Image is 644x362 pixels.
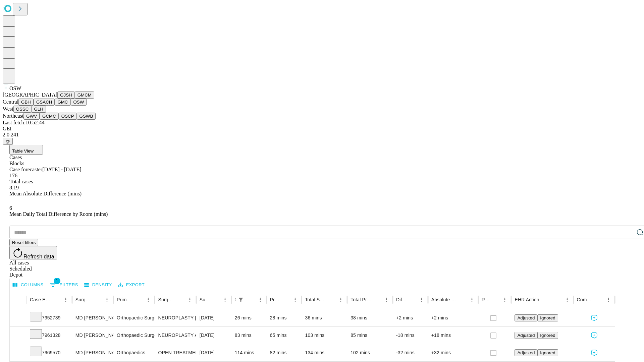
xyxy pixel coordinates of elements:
[9,211,108,217] span: Mean Daily Total Difference by Room (mins)
[3,99,18,105] span: Central
[12,148,34,154] span: Table View
[9,167,42,172] span: Case forecaster
[3,92,57,98] span: [GEOGRAPHIC_DATA]
[431,309,475,326] div: +2 mins
[9,179,33,184] span: Total cases
[71,99,87,106] button: OSW
[235,327,263,344] div: 83 mins
[158,327,193,344] div: NEUROPLASTY AND OR TRANSPOSITION [MEDICAL_DATA] ELBOW
[382,295,391,304] button: Menu
[117,327,151,344] div: Orthopaedic Surgery
[3,120,45,125] span: Last fetch: 10:52:44
[396,297,407,302] div: Difference
[305,309,344,326] div: 36 mins
[134,295,144,304] button: Sort
[517,333,535,338] span: Adjusted
[9,85,21,91] span: OSW
[5,139,10,144] span: @
[305,344,344,361] div: 134 mins
[537,349,558,356] button: Ignored
[13,330,23,342] button: Expand
[9,145,43,155] button: Table View
[117,309,151,326] div: Orthopaedic Surgery
[491,295,500,304] button: Sort
[431,344,475,361] div: +32 mins
[13,106,32,113] button: OSSC
[9,246,57,259] button: Refresh data
[351,297,372,302] div: Total Predicted Duration
[305,297,326,302] div: Total Scheduled Duration
[270,327,299,344] div: 65 mins
[75,344,110,361] div: MD [PERSON_NAME] C [PERSON_NAME]
[9,173,17,178] span: 176
[396,309,425,326] div: +2 mins
[176,295,185,304] button: Sort
[431,327,475,344] div: +18 mins
[200,309,228,326] div: [DATE]
[482,297,490,302] div: Resolved in EHR
[59,113,77,120] button: OSCP
[30,327,69,344] div: 7961328
[93,295,102,304] button: Sort
[500,295,509,304] button: Menu
[117,344,151,361] div: Orthopaedics
[77,113,96,120] button: GSWB
[144,295,153,304] button: Menu
[236,295,246,304] div: 1 active filter
[517,315,535,320] span: Adjusted
[290,295,300,304] button: Menu
[23,254,54,259] span: Refresh data
[9,191,82,196] span: Mean Absolute Difference (mins)
[3,132,641,138] div: 2.0.241
[562,295,572,304] button: Menu
[3,113,23,119] span: Northeast
[540,350,555,355] span: Ignored
[236,295,246,304] button: Show filters
[42,167,81,172] span: [DATE] - [DATE]
[256,295,265,304] button: Menu
[351,344,389,361] div: 102 mins
[235,297,235,302] div: Scheduled In Room Duration
[75,309,110,326] div: MD [PERSON_NAME] C [PERSON_NAME]
[515,314,537,321] button: Adjusted
[18,99,34,106] button: GBH
[220,295,230,304] button: Menu
[185,295,195,304] button: Menu
[13,347,23,359] button: Expand
[83,280,114,290] button: Density
[55,99,70,106] button: GMC
[102,295,112,304] button: Menu
[75,297,92,302] div: Surgeon Name
[57,92,75,99] button: GJSH
[281,295,290,304] button: Sort
[3,138,13,145] button: @
[604,295,613,304] button: Menu
[517,350,535,355] span: Adjusted
[30,297,51,302] div: Case Epic Id
[3,106,13,112] span: West
[246,295,256,304] button: Sort
[515,297,539,302] div: EHR Action
[61,295,70,304] button: Menu
[458,295,467,304] button: Sort
[75,327,110,344] div: MD [PERSON_NAME] C [PERSON_NAME]
[9,205,12,211] span: 6
[200,297,210,302] div: Surgery Date
[158,344,193,361] div: OPEN TREATMENT DISTAL RADIAL INTRA-ARTICULAR FRACTURE OR EPIPHYSEAL SEPARATION [MEDICAL_DATA] 3 0...
[75,92,94,99] button: GMCM
[351,309,389,326] div: 38 mins
[158,297,175,302] div: Surgery Name
[305,327,344,344] div: 103 mins
[9,185,19,190] span: 8.19
[537,314,558,321] button: Ignored
[52,295,61,304] button: Sort
[3,126,641,132] div: GEI
[396,327,425,344] div: -18 mins
[336,295,345,304] button: Menu
[327,295,336,304] button: Sort
[235,344,263,361] div: 114 mins
[372,295,382,304] button: Sort
[351,327,389,344] div: 85 mins
[11,280,45,290] button: Select columns
[200,327,228,344] div: [DATE]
